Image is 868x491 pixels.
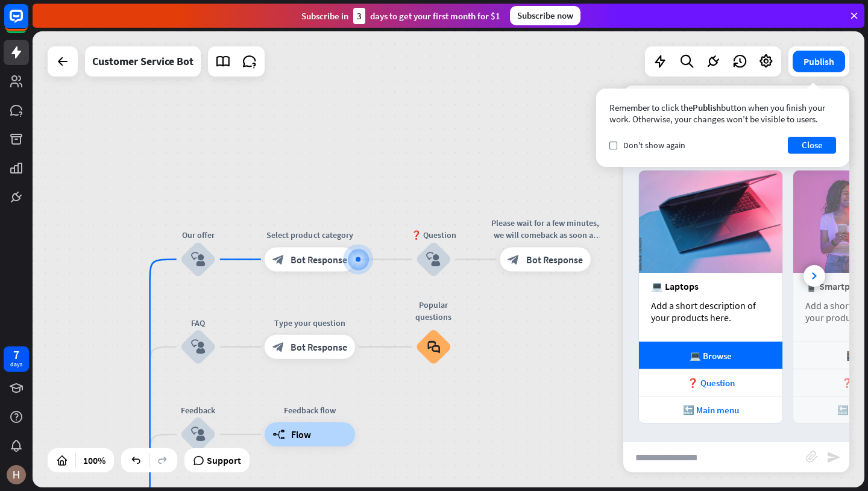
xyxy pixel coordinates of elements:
[291,341,347,353] span: Bot Response
[162,229,234,241] div: Our offer
[651,280,770,292] div: 💻 Laptops
[397,229,470,241] div: ❓ Question
[80,451,109,470] div: 100%
[609,102,836,125] div: Remember to click the button when you finish your work. Otherwise, your changes won’t be visible ...
[645,404,776,416] div: 🔙 Main menu
[10,5,46,41] button: Open LiveChat chat widget
[13,349,19,360] div: 7
[291,428,311,440] span: Flow
[191,340,206,354] i: block_user_input
[207,451,241,470] span: Support
[645,377,776,389] div: ❓ Question
[788,137,836,154] button: Close
[826,450,841,464] i: send
[651,299,770,324] div: Add a short description of your products here.
[508,253,520,265] i: block_bot_response
[272,428,285,440] i: builder_tree
[162,404,234,416] div: Feedback
[272,341,285,353] i: block_bot_response
[427,340,440,354] i: block_faq
[406,299,461,323] div: Popular questions
[256,317,364,329] div: Type your question
[256,229,364,241] div: Select product category
[301,8,500,24] div: Subscribe in days to get your first month for $1
[793,51,845,72] button: Publish
[645,350,776,361] div: 💻 Browse
[191,252,206,266] i: block_user_input
[272,253,285,265] i: block_bot_response
[162,317,234,329] div: FAQ
[291,253,347,265] span: Bot Response
[426,252,441,266] i: block_user_input
[256,404,364,416] div: Feedback flow
[806,451,818,463] i: block_attachment
[10,360,22,369] div: days
[510,6,580,25] div: Subscribe now
[693,102,721,113] span: Publish
[623,140,685,151] span: Don't show again
[526,253,583,265] span: Bot Response
[491,217,599,241] div: Please wait for a few minutes, we will comeback as soon as possible
[191,427,206,442] i: block_user_input
[353,8,365,24] div: 3
[4,346,29,372] a: 7 days
[92,46,193,77] div: Customer Service Bot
